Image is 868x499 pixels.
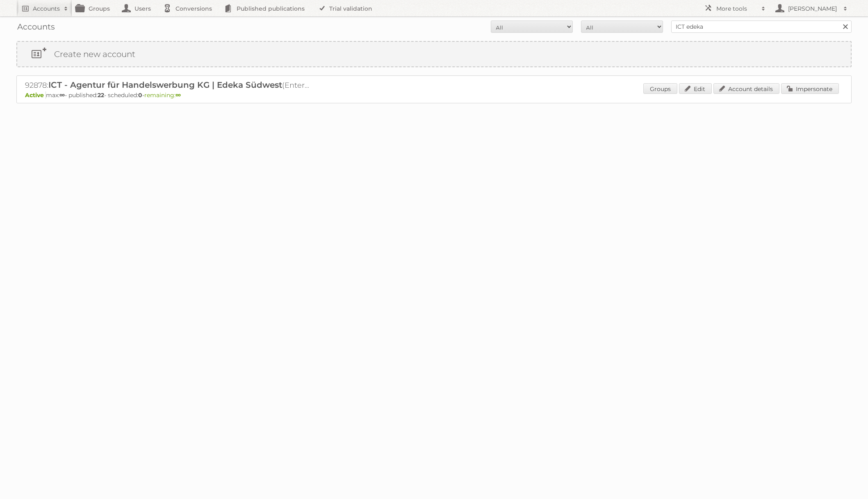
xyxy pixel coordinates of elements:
[643,83,677,94] a: Groups
[48,80,282,90] span: ICT - Agentur für Handelswerbung KG | Edeka Südwest
[33,5,60,13] h2: Accounts
[144,91,181,99] span: remaining:
[175,91,181,99] strong: ∞
[25,80,312,91] h2: 92878: (Enterprise ∞) - TRIAL
[98,91,104,99] strong: 22
[25,91,843,99] p: max: - published: - scheduled: -
[17,42,851,66] a: Create new account
[786,5,839,13] h2: [PERSON_NAME]
[781,83,839,94] a: Impersonate
[138,91,142,99] strong: 0
[713,83,779,94] a: Account details
[679,83,712,94] a: Edit
[716,5,757,13] h2: More tools
[59,91,65,99] strong: ∞
[25,91,46,99] span: Active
